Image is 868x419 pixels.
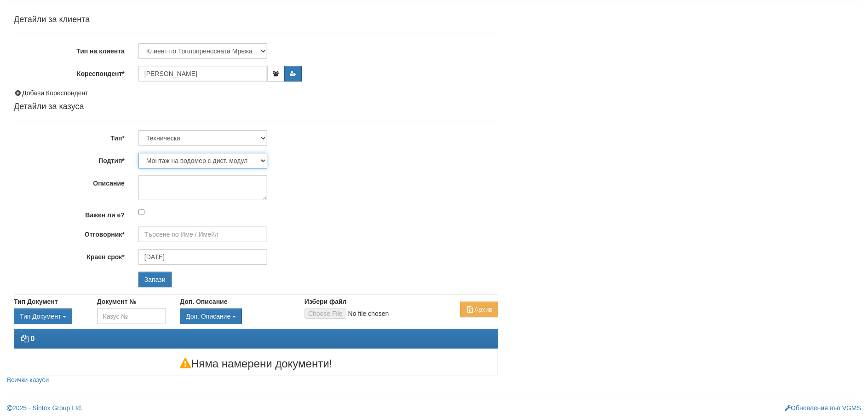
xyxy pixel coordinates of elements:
[14,15,498,24] h4: Детайли за клиента
[14,308,83,324] div: Двоен клик, за изчистване на избраната стойност.
[20,313,61,320] span: Тип Документ
[180,297,227,306] label: Доп. Описание
[7,153,132,165] label: Подтип*
[7,376,49,384] a: Всички казуси
[7,175,132,188] label: Описание
[7,227,132,239] label: Отговорник*
[138,66,267,81] input: ЕГН/Име/Адрес/Аб.№/Парт.№/Тел./Email
[785,404,861,412] a: Обновления във VGMS
[305,297,347,306] label: Избери файл
[30,335,34,343] strong: 0
[138,272,172,287] input: Запази
[7,207,132,220] label: Важен ли е?
[460,302,498,317] button: Архив
[7,43,132,56] label: Тип на клиента
[138,227,267,242] input: Търсене по Име / Имейл
[7,404,83,412] a: 2025 - Sintex Group Ltd.
[186,313,230,320] span: Доп. Описание
[180,308,291,324] div: Двоен клик, за изчистване на избраната стойност.
[14,102,498,111] h4: Детайли за казуса
[14,88,498,98] div: Добави Кореспондент
[14,358,498,370] h3: Няма намерени документи!
[138,249,267,265] input: Търсене по Име / Имейл
[7,249,132,262] label: Краен срок*
[14,297,58,306] label: Тип Документ
[97,308,167,324] input: Казус №
[180,308,242,324] button: Доп. Описание
[97,297,137,306] label: Документ №
[7,66,132,78] label: Кореспондент*
[14,308,72,324] button: Тип Документ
